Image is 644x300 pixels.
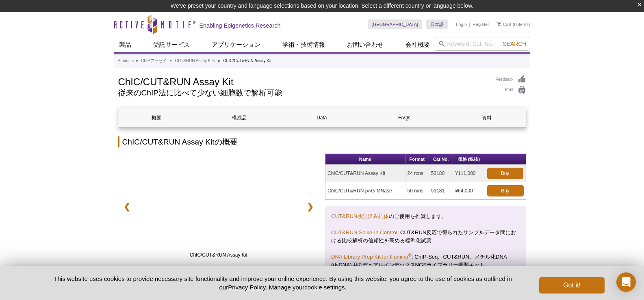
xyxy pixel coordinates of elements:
[453,154,485,165] th: 価格 (税抜)
[487,185,524,196] a: Buy
[141,57,166,65] a: ChIPアッセイ
[228,284,265,291] a: Privacy Policy
[201,108,278,127] a: 構成品
[405,182,429,200] td: 50 rxns
[207,37,265,52] a: アプリケーション
[429,154,453,165] th: Cat No.
[223,58,271,63] li: ChIC/CUT&RUN Assay Kit
[497,22,501,26] img: Your Cart
[118,57,134,65] a: Products
[368,19,423,29] a: [GEOGRAPHIC_DATA]
[325,165,405,182] td: ChIC/CUT&RUN Assay Kit
[304,284,345,291] button: cookie settings
[616,272,636,292] div: Open Intercom Messenger
[429,165,453,182] td: 53180
[331,212,520,220] p: のご使用を推奨します。
[496,86,526,95] a: Print
[453,165,485,182] td: ¥111,000
[325,154,405,165] th: Name
[539,277,604,294] button: Got it!
[487,168,523,179] a: Buy
[473,22,489,27] a: Register
[278,37,330,52] a: 学術・技術情報
[136,58,138,63] li: »
[114,37,136,52] a: 製品
[175,57,215,65] a: CUT&RUN Assay Kits
[331,254,412,260] a: DNA Library Prep Kit for Illumina®
[325,182,405,200] td: ChIC/CUT&RUN pAG-MNase
[497,19,530,29] li: (0 items)
[435,37,530,51] input: Keyword, Cat. No.
[118,136,526,147] h2: ChIC/CUT&RUN Assay Kitの概要
[284,108,360,127] a: Data
[366,108,442,127] a: FAQs
[503,41,526,47] span: Search
[497,22,512,27] a: Cart
[496,75,526,84] a: Feedback
[118,75,488,87] h1: ChIC/CUT&RUN Assay Kit
[405,165,429,182] td: 24 rxns
[118,89,488,97] h2: 従来のChIP法に比べて少ない細胞数で解析可能
[148,37,195,52] a: 受託サービス
[426,19,448,29] a: 日本語
[331,229,397,235] a: CUT&RUN Spike-In Control
[469,19,471,29] li: |
[118,197,136,216] a: ❮
[218,58,220,63] li: »
[405,154,429,165] th: Format
[449,108,525,127] a: 資料
[169,58,172,63] li: »
[331,229,520,245] p: : CUT&RUN反応で得られたサンプルデータ間における比較解析の信頼性を高める標準化試薬
[401,37,435,52] a: 会社概要
[199,22,281,29] h2: Enabling Epigenetics Research
[342,37,388,52] a: お問い合わせ
[138,251,299,259] span: ChIC/CUT&RUN Assay Kit
[301,197,319,216] a: ❯
[500,40,529,47] button: Search
[408,253,412,257] sup: ®
[119,108,195,127] a: 概要
[40,274,526,291] p: This website uses cookies to provide necessary site functionality and improve your online experie...
[453,182,485,200] td: ¥64,000
[331,253,520,269] p: : ChIP-Seq、CUT&RUN、メチル化DNA (dsDNA)用のデュアルインデックスNGSライブラリー調製キット
[456,22,467,27] a: Login
[429,182,453,200] td: 53181
[331,213,389,219] a: CUT&RUN検証済み抗体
